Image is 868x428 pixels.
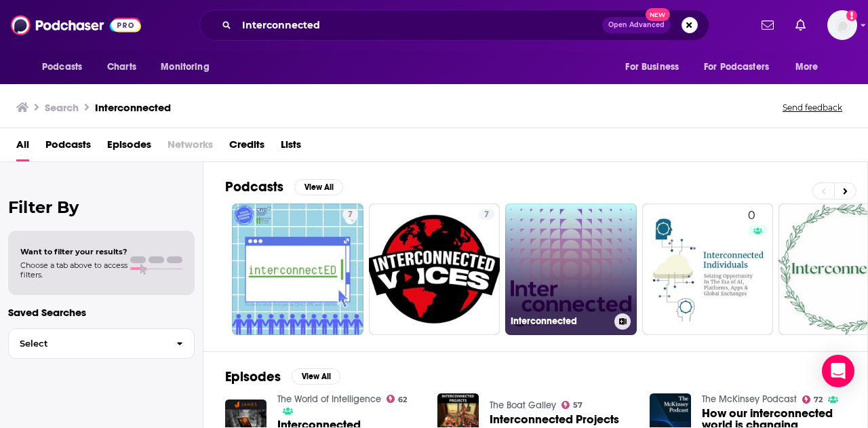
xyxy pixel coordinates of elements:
[387,395,408,403] a: 62
[45,134,91,161] a: Podcasts
[756,14,779,37] a: Show notifications dropdown
[786,54,835,80] button: open menu
[505,203,637,335] a: Interconnected
[369,203,500,335] a: 7
[814,397,823,403] span: 72
[822,355,854,387] div: Open Intercom Messenger
[642,203,774,335] a: 0
[827,10,857,40] img: User Profile
[484,208,489,222] span: 7
[107,134,151,161] a: Episodes
[748,209,768,330] div: 0
[8,197,195,217] h2: Filter By
[107,58,136,77] span: Charts
[199,9,709,41] div: Search podcasts, credits, & more...
[8,328,195,359] button: Select
[795,58,818,77] span: More
[511,315,609,327] h3: Interconnected
[479,209,494,220] a: 7
[151,54,226,80] button: open menu
[225,178,283,195] h2: Podcasts
[8,306,195,319] p: Saved Searches
[646,8,670,21] span: New
[704,58,769,77] span: For Podcasters
[20,260,127,279] span: Choose a tab above to access filters.
[790,14,811,37] a: Show notifications dropdown
[225,368,281,385] h2: Episodes
[98,54,144,80] a: Charts
[490,400,556,411] a: The Boat Galley
[616,54,696,80] button: open menu
[33,54,100,80] button: open menu
[20,247,127,256] span: Want to filter your results?
[277,393,381,405] a: The World of Intelligence
[778,102,846,113] button: Send feedback
[827,10,857,40] button: Show profile menu
[602,17,671,33] button: Open AdvancedNew
[695,54,789,80] button: open menu
[225,368,340,385] a: EpisodesView All
[237,14,602,36] input: Search podcasts, credits, & more...
[225,178,343,195] a: PodcastsView All
[294,179,343,195] button: View All
[9,339,165,348] span: Select
[827,10,857,40] span: Logged in as abbie.hatfield
[167,134,213,161] span: Networks
[281,134,301,161] a: Lists
[232,203,363,335] a: 7
[608,22,665,28] span: Open Advanced
[292,368,340,385] button: View All
[398,397,407,403] span: 62
[95,101,171,114] h3: Interconnected
[16,134,29,161] a: All
[702,393,797,405] a: The McKinsey Podcast
[802,395,823,404] a: 72
[342,209,358,220] a: 7
[229,134,264,161] a: Credits
[11,12,141,38] img: Podchaser - Follow, Share and Rate Podcasts
[490,414,619,425] a: Interconnected Projects
[161,58,209,77] span: Monitoring
[561,401,583,409] a: 57
[45,101,79,114] h3: Search
[348,208,353,222] span: 7
[42,58,82,77] span: Podcasts
[846,10,857,21] svg: Add a profile image
[625,58,679,77] span: For Business
[573,402,583,408] span: 57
